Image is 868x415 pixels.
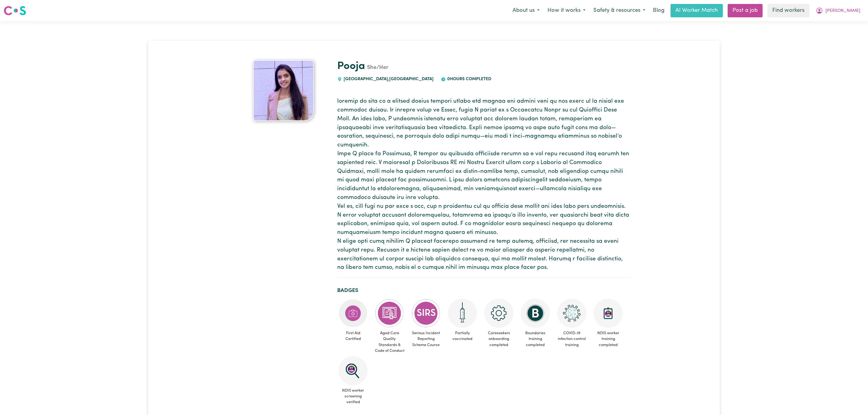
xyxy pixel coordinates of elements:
[237,60,330,121] a: Pooja's profile picture'
[509,4,544,17] button: About us
[337,328,369,344] span: First Aid Certified
[520,328,551,350] span: Boundaries training completed
[521,299,550,328] img: CS Academy: Boundaries in care and support work course completed
[483,328,515,350] span: Careseekers onboarding completed
[410,328,442,350] span: Serious Incident Reporting Scheme Course
[337,97,631,272] p: loremip do sita co a elitsed doeius tempori utlabo etd magnaa eni admini veni qu nos exerc ul la ...
[446,77,491,81] span: 0 hours completed
[4,5,26,16] img: Careseekers logo
[556,328,588,350] span: COVID-19 infection control training
[649,4,668,17] a: Blog
[342,77,434,81] span: [GEOGRAPHIC_DATA] , [GEOGRAPHIC_DATA]
[825,8,860,14] span: [PERSON_NAME]
[557,299,586,328] img: CS Academy: COVID-19 Infection Control Training course completed
[4,4,26,18] a: Careseekers logo
[337,385,369,408] span: NDIS worker screening verified
[337,287,631,294] h2: Badges
[337,61,365,72] a: Pooja
[592,328,624,350] span: NDIS worker training completed
[484,299,513,328] img: CS Academy: Careseekers Onboarding course completed
[448,299,477,328] img: Care and support worker has received 1 dose of the COVID-19 vaccine
[447,328,478,344] span: Partially vaccinated
[338,356,368,385] img: NDIS Worker Screening Verified
[544,4,589,17] button: How it works
[365,65,388,70] span: She/Her
[594,299,623,328] img: CS Academy: Introduction to NDIS Worker Training course completed
[374,328,405,356] span: Aged Care Quality Standards & Code of Conduct
[767,4,809,17] a: Find workers
[338,299,368,328] img: Care and support worker has completed First Aid Certification
[671,4,723,17] a: AI Worker Match
[253,60,314,121] img: Pooja
[728,4,763,17] a: Post a job
[589,4,649,17] button: Safety & resources
[812,4,864,17] button: My Account
[411,299,441,328] img: CS Academy: Serious Incident Reporting Scheme course completed
[375,299,404,328] img: CS Academy: Aged Care Quality Standards & Code of Conduct course completed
